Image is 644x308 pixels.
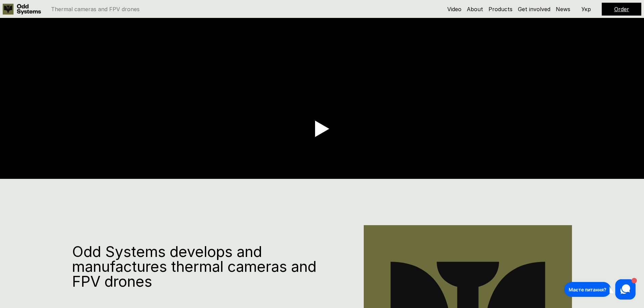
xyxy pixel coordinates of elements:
a: About [467,6,483,13]
p: Укр [581,6,591,12]
iframe: HelpCrunch [563,278,637,301]
a: News [556,6,570,13]
p: Thermal cameras and FPV drones [51,6,140,12]
a: Order [614,6,629,13]
a: Products [488,6,512,13]
a: Get involved [518,6,550,13]
h1: Odd Systems develops and manufactures thermal cameras and FPV drones [72,244,323,289]
a: Video [447,6,461,13]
